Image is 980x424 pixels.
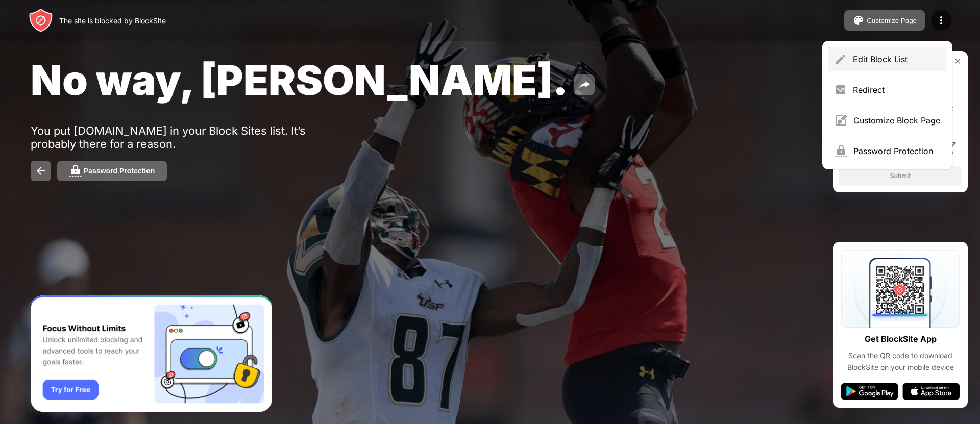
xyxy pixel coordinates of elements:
[853,115,940,126] div: Customize Block Page
[852,14,865,27] img: pallet.svg
[853,146,940,156] div: Password Protection
[835,53,847,65] img: menu-pencil.svg
[841,250,960,328] img: qrcode.svg
[835,84,847,96] img: menu-redirect.svg
[953,57,962,65] img: rate-us-close.svg
[69,165,82,177] img: password.svg
[867,17,917,24] div: Customize Page
[59,16,166,25] div: The site is blocked by BlockSite
[865,332,937,346] div: Get BlockSite App
[853,85,940,95] div: Redirect
[935,14,947,27] img: menu-icon.svg
[29,8,53,33] img: header-logo.svg
[84,167,155,175] div: Password Protection
[835,114,847,127] img: menu-customize.svg
[31,295,272,412] iframe: Banner
[841,383,898,400] img: google-play.svg
[57,161,167,181] button: Password Protection
[835,145,847,157] img: menu-password.svg
[35,165,47,177] img: back.svg
[31,124,346,151] div: You put [DOMAIN_NAME] in your Block Sites list. It’s probably there for a reason.
[31,55,568,105] span: No way, [PERSON_NAME].
[902,383,960,400] img: app-store.svg
[839,166,962,186] button: Submit
[578,79,591,91] img: share.svg
[853,54,940,64] div: Edit Block List
[841,350,960,373] div: Scan the QR code to download BlockSite on your mobile device
[844,10,925,31] button: Customize Page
